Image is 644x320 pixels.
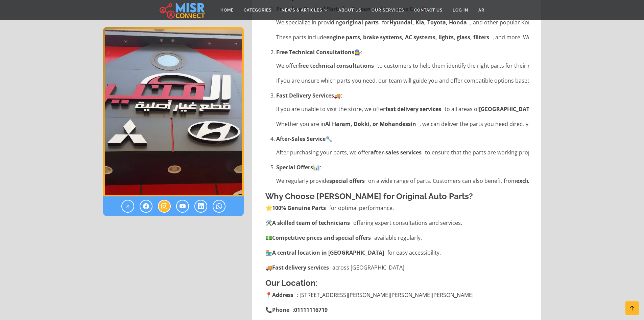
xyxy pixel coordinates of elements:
[294,306,328,314] a: 01111116719
[265,278,316,288] strong: Our Location
[265,263,529,272] li: 🚚 across [GEOGRAPHIC_DATA].
[298,62,374,70] strong: free technical consultations
[276,135,326,143] strong: After-Sales Service
[448,4,473,17] a: Log in
[389,18,467,26] strong: Hyundai, Kia, Toyota, Honda
[409,4,448,17] a: Contact Us
[272,291,293,299] strong: Address
[276,18,529,26] li: We specialize in providing for , and other popular Korean and Japanese vehicles.
[265,278,529,288] h4: :
[329,177,365,185] strong: special offers
[272,234,371,242] strong: Competitive prices and special offers
[342,18,379,26] strong: original parts
[272,204,326,212] strong: 100% Genuine Parts
[276,163,529,171] p: 📊:
[265,306,529,314] li: 📞 :
[272,249,384,257] strong: A central location in [GEOGRAPHIC_DATA]
[276,48,354,56] strong: Free Technical Consultations
[272,219,350,227] strong: A skilled team of technicians
[272,306,289,314] strong: Phone
[265,191,473,201] strong: Why Choose [PERSON_NAME] for Original Auto Parts?
[276,62,529,70] li: We offer to customers to help them identify the right parts for their cars.
[473,4,490,17] a: AR
[215,4,239,17] a: Home
[371,148,422,156] strong: after-sales services
[276,92,334,99] strong: Fast Delivery Services
[276,177,529,185] li: We regularly provide on a wide range of parts. Customers can also benefit from on bulk purchases ...
[282,7,322,13] span: News & Articles
[276,77,529,85] li: If you are unsure which parts you need, our team will guide you and offer compatible options base...
[276,164,313,171] strong: Special Offers
[265,204,529,212] li: 🌟 for optimal performance.
[277,4,333,17] a: News & Articles
[276,135,529,143] p: 🔧:
[265,249,529,257] li: 🏪 for easy accessibility.
[103,27,244,196] div: 1 / 1
[276,148,529,156] li: After purchasing your parts, we offer to ensure that the parts are working properly. We follow up...
[366,4,409,17] a: Our Services
[516,177,569,185] strong: exclusive discounts
[385,105,441,113] strong: fast delivery services
[160,2,205,19] img: main.misr_connect
[276,48,529,56] p: 🧑‍🔧:
[326,33,489,41] strong: engine parts, brake systems, AC systems, lights, glass, filters
[265,234,529,242] li: 💵 available regularly.
[479,105,535,113] strong: [GEOGRAPHIC_DATA]
[103,27,244,196] img: Al-Mounir Original Auto Spare Parts
[333,4,366,17] a: About Us
[325,120,416,128] strong: Al Haram, Dokki, or Mohandessin
[265,291,529,299] li: 📍 : [STREET_ADDRESS][PERSON_NAME][PERSON_NAME][PERSON_NAME]
[239,4,277,17] a: Categories
[265,219,529,227] li: 🛠️ offering expert consultations and services.
[276,91,529,100] p: 🚚:
[272,263,329,272] strong: Fast delivery services
[276,120,529,128] li: Whether you are in , we can deliver the parts you need directly to your home or workplace quickly...
[276,33,529,41] li: These parts include , and more. We guarantee that the parts you purchase will help your car perfo...
[276,105,529,113] li: If you are unable to visit the store, we offer to all areas of .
